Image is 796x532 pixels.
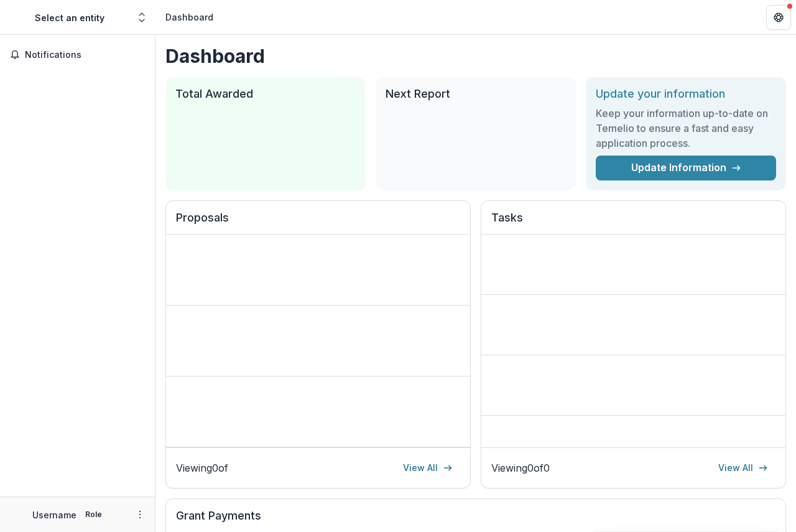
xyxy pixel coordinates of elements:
[711,458,775,478] a: View All
[132,507,147,522] button: More
[766,5,791,30] button: Get Help
[165,45,786,67] h1: Dashboard
[596,106,776,151] h3: Keep your information up-to-date on Temelio to ensure a fast and easy application process.
[81,509,106,520] p: Role
[491,460,550,475] p: Viewing 0 of 0
[165,11,213,24] div: Dashboard
[5,45,150,65] button: Notifications
[386,87,566,101] h2: Next Report
[596,87,776,101] h2: Update your information
[176,211,460,235] h2: Proposals
[160,8,218,26] nav: breadcrumb
[133,5,150,30] button: Open entity switcher
[396,458,460,478] a: View All
[491,211,775,235] h2: Tasks
[25,50,145,60] span: Notifications
[176,460,228,475] p: Viewing 0 of
[175,87,356,101] h2: Total Awarded
[596,156,776,180] a: Update Information
[35,11,104,24] div: Select an entity
[32,508,76,521] p: Username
